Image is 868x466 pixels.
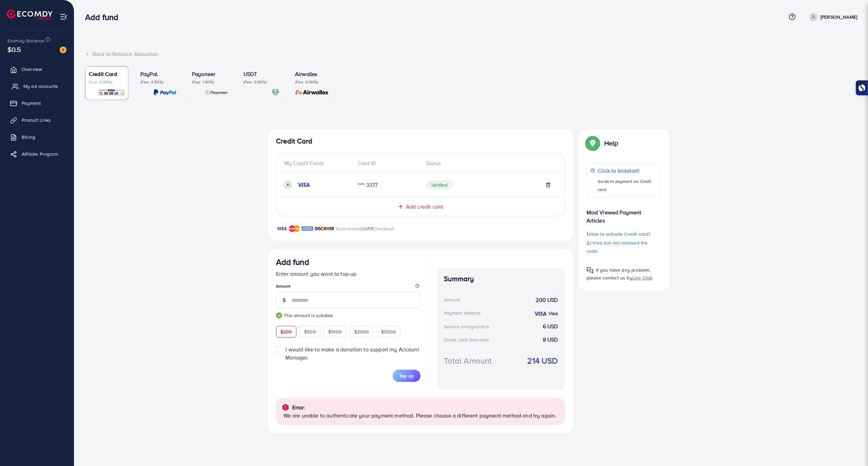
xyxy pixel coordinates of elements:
[276,137,565,145] h4: Credit Card
[243,79,279,85] p: (Fee: 0.00%)
[399,372,414,379] span: Top up
[22,151,58,157] span: Affiliate Program
[406,203,443,211] span: Add credit card
[302,225,313,233] img: brand
[276,312,420,319] small: This amount is suitable
[22,117,51,123] span: Product Links
[381,328,396,335] span: $5000
[444,275,558,283] h4: Summary
[444,323,491,330] div: Service charge
[7,44,21,54] span: $0.5
[444,336,491,343] div: Credit card fee
[444,310,480,316] div: Payment Method
[292,403,305,411] p: Error:
[23,83,58,90] span: My ad accounts
[536,296,558,304] strong: 200 USD
[289,225,300,233] img: brand
[293,89,331,96] img: card
[85,50,857,58] div: Back to Balance Allocation
[839,435,863,461] iframe: Chat
[315,225,334,233] img: brand
[354,328,369,335] span: $2000
[336,225,394,233] p: Guaranteed Checkout
[589,231,650,237] span: How to activate Credit card?
[22,134,35,140] span: Billing
[5,79,69,93] a: My ad accounts
[60,13,67,21] img: menu
[328,328,342,335] span: $1000
[362,225,373,232] span: SAFE
[587,267,593,274] img: Popup guide
[297,182,310,188] img: credit
[153,89,176,96] img: card
[205,89,228,96] img: card
[276,270,420,278] p: Enter amount you want to top-up
[598,167,656,175] p: Click to kickstart!
[352,159,420,167] div: Card ID
[5,96,69,110] a: Payment
[420,159,556,167] div: Status
[284,181,291,188] svg: record circle
[527,355,558,367] strong: 214 USD
[476,337,489,343] small: (4.00%)
[587,239,648,254] span: I tried but not received the code.
[280,328,292,335] span: $200
[295,70,331,78] p: Airwallex
[140,70,176,78] p: PayPal
[7,9,53,20] img: logo
[5,147,69,161] a: Affiliate Program
[283,411,559,420] p: We are unable to authenticate your payment method. Please choose a different payment method and t...
[276,312,282,318] img: guide
[604,139,618,147] p: Help
[281,403,290,411] img: alert
[393,370,420,382] button: Top up
[272,89,279,96] img: card
[22,100,41,106] span: Payment
[587,267,651,281] span: If you have any problem, please contact us by
[85,12,124,22] h3: Add fund
[806,13,857,21] a: [PERSON_NAME]
[243,70,279,78] p: USDT
[276,257,309,267] h3: Add fund
[549,310,558,317] strong: Visa
[587,230,660,238] p: 1.
[587,203,660,225] p: Most Viewed Payment Articles
[98,89,125,96] img: card
[140,79,176,85] p: (Fee: 4.50%)
[285,346,419,361] span: I would like to make a donation to support my Account Manager.
[5,62,69,76] a: Overview
[295,79,331,85] p: (Fee: 0.00%)
[533,311,547,316] img: credit
[7,37,44,44] span: Ecomdy Balance
[821,13,857,21] p: [PERSON_NAME]
[192,70,228,78] p: Payoneer
[60,46,66,53] img: image
[444,355,492,367] div: Total Amount
[587,239,660,255] p: 2.
[284,159,353,167] div: My Credit Cards
[276,225,287,233] img: brand
[22,66,42,73] span: Overview
[276,283,420,292] legend: Amount
[598,177,656,194] p: Guide to payment via Credit card
[444,296,460,303] div: Amount
[543,323,558,330] strong: 6 USD
[192,79,228,85] p: (Fee: 1.00%)
[543,336,558,344] strong: 8 USD
[89,79,125,85] p: (Fee: 4.00%)
[5,130,69,144] a: Billing
[587,137,599,149] img: Popup guide
[304,328,316,335] span: $500
[476,324,489,330] small: (3.00%)
[426,180,453,189] span: Verified
[89,70,125,78] p: Credit Card
[632,274,652,281] span: Live Chat
[5,113,69,127] a: Product Links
